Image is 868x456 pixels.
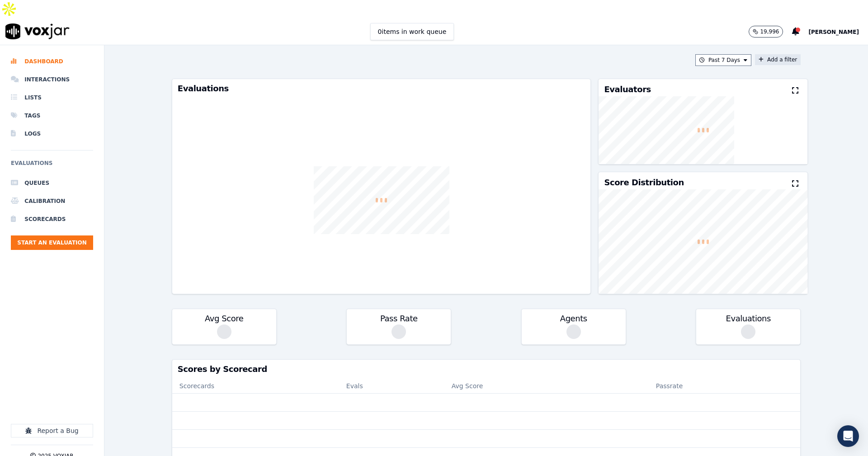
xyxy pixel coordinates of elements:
h3: Pass Rate [352,315,445,323]
button: [PERSON_NAME] [808,26,868,37]
p: 19,996 [760,28,779,35]
h3: Agents [527,315,620,323]
a: Interactions [11,71,93,89]
h6: Evaluations [11,158,93,174]
button: 19,996 [749,26,783,38]
span: [PERSON_NAME] [808,29,859,35]
th: Avg Score [444,379,599,393]
a: Scorecards [11,210,93,228]
button: 0items in work queue [370,23,454,40]
img: voxjar logo [5,24,70,39]
h3: Scores by Scorecard [178,365,795,373]
th: Scorecards [172,379,339,393]
th: Passrate [599,379,739,393]
a: Lists [11,89,93,107]
a: Logs [11,125,93,143]
button: Start an Evaluation [11,235,93,250]
h3: Evaluations [702,315,795,323]
a: Calibration [11,192,93,210]
h3: Score Distribution [604,179,684,187]
button: Past 7 Days [695,54,751,66]
h3: Evaluators [604,85,651,94]
h3: Evaluations [178,85,585,93]
a: Tags [11,107,93,125]
th: Evals [339,379,444,393]
button: Add a filter [755,54,801,65]
button: Report a Bug [11,424,93,437]
div: Open Intercom Messenger [837,425,859,447]
a: Dashboard [11,52,93,71]
button: 19,996 [749,26,792,38]
a: Queues [11,174,93,192]
h3: Avg Score [178,315,271,323]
